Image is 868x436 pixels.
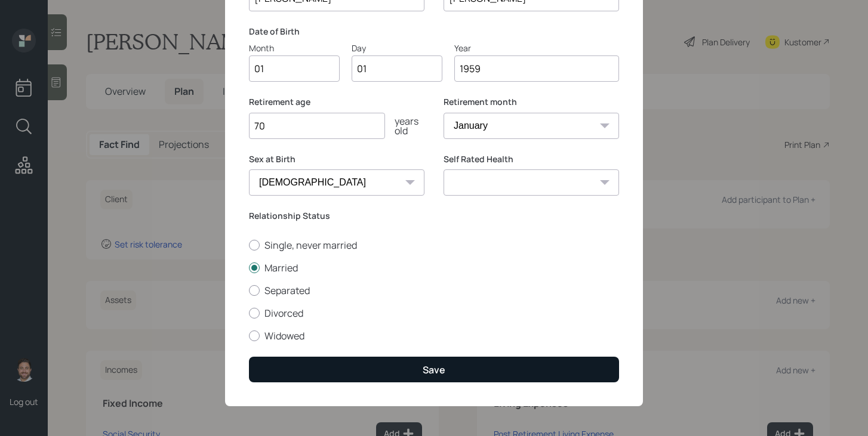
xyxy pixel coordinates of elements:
[249,329,619,342] label: Widowed
[352,55,442,82] input: Day
[249,210,619,222] label: Relationship Status
[444,153,619,165] label: Self Rated Health
[249,307,619,320] label: Divorced
[454,42,619,54] div: Year
[249,55,340,82] input: Month
[249,42,340,54] div: Month
[249,96,424,108] label: Retirement age
[249,26,619,38] label: Date of Birth
[249,153,424,165] label: Sex at Birth
[444,96,619,108] label: Retirement month
[454,55,619,82] input: Year
[249,261,619,274] label: Married
[249,284,619,297] label: Separated
[249,357,619,382] button: Save
[423,363,445,376] div: Save
[352,42,442,54] div: Day
[249,239,619,252] label: Single, never married
[385,116,424,135] div: years old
